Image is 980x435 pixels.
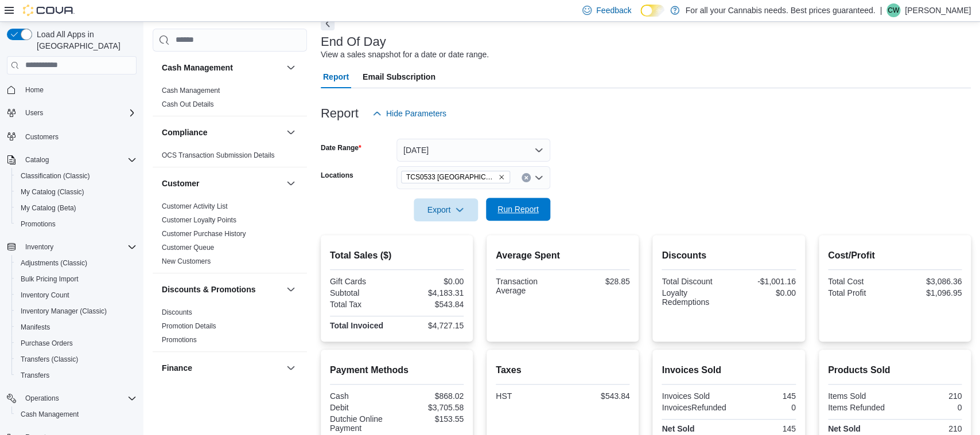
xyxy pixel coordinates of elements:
[162,202,228,210] a: Customer Activity List
[25,394,59,403] span: Operations
[321,17,335,30] button: Next
[284,177,298,190] button: Customer
[828,403,893,412] div: Items Refunded
[21,187,84,197] span: My Catalog (Classic)
[284,126,298,139] button: Compliance
[25,242,53,252] span: Inventory
[16,201,81,215] a: My Catalog (Beta)
[399,288,464,297] div: $4,183.31
[16,369,137,382] span: Transfers
[522,173,531,182] button: Clear input
[16,352,83,366] a: Transfers (Classic)
[162,100,214,109] span: Cash Out Details
[11,216,141,232] button: Promotions
[162,127,282,138] button: Compliance
[11,351,141,367] button: Transfers (Classic)
[16,272,83,286] a: Bulk Pricing Import
[21,410,79,419] span: Cash Management
[21,355,78,364] span: Transfers (Classic)
[21,323,50,332] span: Manifests
[16,288,137,302] span: Inventory Count
[21,220,56,229] span: Promotions
[880,3,882,17] p: |
[162,151,275,160] span: OCS Transaction Submission Details
[162,178,199,189] h3: Customer
[565,391,630,401] div: $543.84
[640,5,664,17] input: Dark Mode
[401,171,510,183] span: TCS0533 Richmond
[32,29,137,52] span: Load All Apps in [GEOGRAPHIC_DATA]
[11,303,141,319] button: Inventory Manager (Classic)
[888,3,899,17] span: CW
[399,277,464,286] div: $0.00
[16,217,60,231] a: Promotions
[16,288,74,302] a: Inventory Count
[2,81,141,98] button: Home
[828,249,962,262] h2: Cost/Profit
[496,391,561,401] div: HST
[662,249,795,262] h2: Discounts
[486,198,550,221] button: Run Report
[731,403,796,412] div: 0
[16,304,137,318] span: Inventory Manager (Classic)
[363,65,435,88] span: Email Subscription
[162,308,192,316] a: Discounts
[421,198,471,221] span: Export
[21,291,69,300] span: Inventory Count
[21,153,53,167] button: Catalog
[897,277,962,286] div: $3,086.36
[162,100,214,108] a: Cash Out Details
[2,390,141,406] button: Operations
[162,243,214,252] span: Customer Queue
[162,257,211,266] span: New Customers
[162,87,220,95] a: Cash Management
[162,230,246,238] a: Customer Purchase History
[662,363,795,377] h2: Invoices Sold
[368,102,451,125] button: Hide Parameters
[731,288,796,297] div: $0.00
[321,107,359,120] h3: Report
[16,407,137,421] span: Cash Management
[330,249,464,262] h2: Total Sales ($)
[16,352,137,366] span: Transfers (Classic)
[16,169,95,183] a: Classification (Classic)
[828,391,893,401] div: Items Sold
[162,322,216,331] span: Promotion Details
[162,244,214,252] a: Customer Queue
[162,284,282,295] button: Discounts & Promotions
[153,148,307,167] div: Compliance
[21,240,58,254] button: Inventory
[414,198,478,221] button: Export
[162,335,197,344] span: Promotions
[21,171,90,181] span: Classification (Classic)
[162,322,216,330] a: Promotion Details
[162,202,228,211] span: Customer Activity List
[21,307,107,316] span: Inventory Manager (Classic)
[16,256,137,270] span: Adjustments (Classic)
[16,336,77,350] a: Purchase Orders
[16,336,137,350] span: Purchase Orders
[321,49,489,61] div: View a sales snapshot for a date or date range.
[162,336,197,344] a: Promotions
[162,151,275,159] a: OCS Transaction Submission Details
[25,132,59,142] span: Customers
[828,277,893,286] div: Total Cost
[11,335,141,351] button: Purchase Orders
[399,414,464,424] div: $153.55
[534,173,543,182] button: Open list of options
[330,414,395,433] div: Dutchie Online Payment
[284,283,298,296] button: Discounts & Promotions
[897,403,962,412] div: 0
[828,363,962,377] h2: Products Sold
[2,105,141,121] button: Users
[11,168,141,184] button: Classification (Classic)
[16,185,89,199] a: My Catalog (Classic)
[21,129,137,143] span: Customers
[16,320,55,334] a: Manifests
[16,369,54,382] a: Transfers
[386,108,446,119] span: Hide Parameters
[330,391,395,401] div: Cash
[153,199,307,273] div: Customer
[323,65,349,88] span: Report
[11,319,141,335] button: Manifests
